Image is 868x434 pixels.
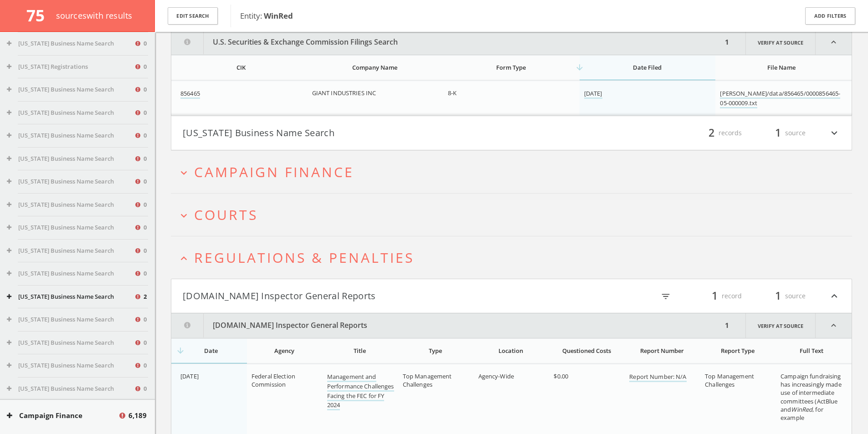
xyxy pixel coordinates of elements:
div: Form Type [448,63,574,71]
button: [US_STATE] Business Name Search [7,154,134,163]
button: U.S. Securities & Exchange Commission Filings Search [171,30,722,55]
span: Agency-Wide [478,372,514,380]
a: [DATE] [584,89,602,99]
span: 0 [144,108,147,117]
button: [US_STATE] Business Name Search [7,338,134,347]
div: Questioned Costs [554,347,619,355]
button: [US_STATE] Business Name Search [7,223,134,232]
span: Campaign fundraising has increasingly made use of intermediate committees (ActBlue and , for example [781,372,842,422]
button: [DOMAIN_NAME] Inspector General Reports [171,313,722,338]
div: Date Filed [584,63,710,71]
span: 0 [144,338,147,347]
div: 1 [722,30,732,55]
i: arrow_downward [176,346,185,355]
i: expand_more [828,125,840,141]
i: expand_more [178,167,190,179]
span: 6,189 [128,410,147,421]
div: grid [171,81,852,116]
em: WinRed [791,405,812,414]
button: [US_STATE] Business Name Search [7,246,134,255]
i: expand_less [828,288,840,304]
div: Company Name [312,63,438,71]
div: Date [180,347,241,355]
span: 0 [144,154,147,163]
button: [US_STATE] Business Name Search [7,85,134,94]
div: source [751,125,806,141]
button: [US_STATE] Registrations [7,62,134,71]
span: Courts [194,205,258,224]
button: [DOMAIN_NAME] Inspector General Reports [183,288,512,304]
a: 856465 [180,89,200,99]
span: 1 [771,288,785,304]
span: 8-K [448,89,457,97]
button: [US_STATE] Business Name Search [7,292,134,301]
button: [US_STATE] Business Name Search [7,384,134,393]
span: 0 [144,39,147,48]
button: [US_STATE] Business Name Search [7,269,134,278]
span: 1 [708,288,722,304]
button: [US_STATE] Business Name Search [7,108,134,117]
div: source [751,288,806,304]
span: Entity: [240,10,293,21]
a: [PERSON_NAME]/data/856465/0000856465-05-000009.txt [720,89,840,108]
a: Report Number: N/A [629,373,686,382]
span: GIANT INDUSTRIES INC [312,89,376,97]
span: 0 [144,223,147,232]
span: 0 [144,246,147,255]
div: Title [327,347,393,355]
button: expand_moreCampaign Finance [178,164,852,179]
button: [US_STATE] Business Name Search [7,361,134,370]
a: Management and Performance Challenges Facing the FEC for FY 2024 [327,373,394,410]
span: 0 [144,361,147,370]
span: 0 [144,384,147,393]
i: expand_less [178,252,190,265]
span: 0 [144,85,147,94]
i: filter_list [661,291,671,301]
span: Campaign Finance [194,163,354,181]
div: File Name [720,63,842,71]
button: Add Filters [805,7,855,25]
a: Verify at source [745,30,816,55]
span: 2 [144,292,147,301]
i: expand_less [816,30,852,55]
button: expand_moreCourts [178,207,852,222]
span: Top Management Challenges [705,372,754,388]
i: expand_less [816,313,852,338]
div: records [687,125,742,141]
div: Report Type [705,347,770,355]
button: [US_STATE] Business Name Search [7,39,134,48]
a: Verify at source [745,313,816,338]
span: 0 [144,315,147,324]
span: 2 [704,125,719,141]
button: Campaign Finance [7,410,118,421]
button: [US_STATE] Business Name Search [7,315,134,324]
span: 0 [144,62,147,71]
button: Edit Search [168,7,218,25]
span: Top Management Challenges [403,372,452,388]
div: record [687,288,742,304]
button: [US_STATE] Business Name Search [7,131,134,140]
span: [DATE] [180,372,199,380]
i: expand_more [178,209,190,222]
button: [US_STATE] Business Name Search [7,200,134,209]
span: source s with results [56,10,133,21]
span: Federal Election Commission [252,372,295,388]
b: WinRed [264,10,293,21]
button: expand_lessRegulations & Penalties [178,250,852,265]
span: Regulations & Penalties [194,248,414,267]
span: 75 [26,5,52,26]
span: 1 [771,125,785,141]
span: 0 [144,269,147,278]
div: 1 [722,313,732,338]
div: Type [403,347,468,355]
button: [US_STATE] Business Name Search [183,125,512,141]
div: Location [478,347,544,355]
span: 0 [144,131,147,140]
span: 0 [144,177,147,186]
div: Full Text [781,347,842,355]
button: [US_STATE] Business Name Search [7,177,134,186]
i: arrow_downward [575,63,584,72]
div: Report Number [629,347,695,355]
div: CIK [180,63,302,71]
div: Agency [252,347,317,355]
